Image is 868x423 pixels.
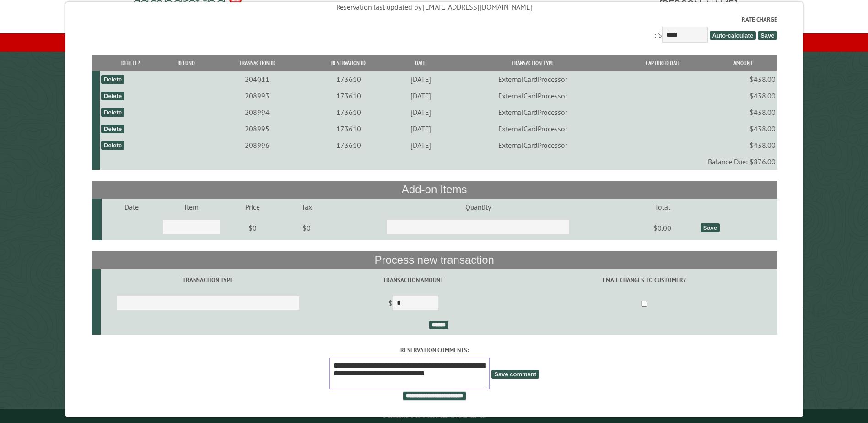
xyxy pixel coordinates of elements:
td: 173610 [304,137,393,153]
td: 173610 [304,71,393,87]
td: ExternalCardProcessor [448,87,617,104]
div: Delete [101,125,124,133]
td: 173610 [304,87,393,104]
td: $0 [283,215,330,241]
td: $0 [221,215,283,241]
div: Reservation last updated by [EMAIL_ADDRESS][DOMAIN_NAME] [91,2,777,12]
div: Save [700,223,719,232]
td: ExternalCardProcessor [448,120,617,137]
div: Delete [101,75,124,84]
th: Process new transaction [91,251,777,269]
td: $ [315,291,511,317]
th: Add-on Items [91,181,777,198]
td: Price [221,199,283,215]
div: Delete [101,92,124,100]
td: Item [162,199,221,215]
th: Amount [709,55,777,71]
label: Rate Charge [91,15,777,24]
td: [DATE] [393,120,448,137]
label: Email changes to customer? [512,276,776,284]
td: [DATE] [393,71,448,87]
td: $438.00 [709,87,777,104]
td: Date [102,199,162,215]
span: Save [757,31,776,40]
th: Date [393,55,448,71]
td: ExternalCardProcessor [448,104,617,120]
label: Reservation comments: [91,346,777,354]
th: Transaction ID [210,55,304,71]
span: Save comment [491,370,539,379]
td: ExternalCardProcessor [448,137,617,153]
td: Balance Due: $876.00 [99,153,777,170]
th: Transaction Type [448,55,617,71]
td: 204011 [210,71,304,87]
label: Transaction Amount [317,276,509,284]
small: © Campground Commander LLC. All rights reserved. [383,413,486,419]
td: $438.00 [709,104,777,120]
label: Transaction Type [102,276,314,284]
td: 208993 [210,87,304,104]
td: 173610 [304,120,393,137]
span: Auto-calculate [709,31,756,40]
td: $438.00 [709,71,777,87]
td: 208994 [210,104,304,120]
td: ExternalCardProcessor [448,71,617,87]
td: 173610 [304,104,393,120]
td: [DATE] [393,104,448,120]
th: Reservation ID [304,55,393,71]
td: Quantity [330,199,626,215]
th: Refund [161,55,210,71]
td: [DATE] [393,137,448,153]
td: [DATE] [393,87,448,104]
td: 208995 [210,120,304,137]
td: Total [626,199,699,215]
td: 208996 [210,137,304,153]
td: $0.00 [626,215,699,241]
th: Delete? [99,55,161,71]
div: Delete [101,141,124,150]
td: $438.00 [709,120,777,137]
td: Tax [283,199,330,215]
th: Captured Date [617,55,708,71]
div: Delete [101,108,124,117]
div: : $ [91,15,777,45]
td: $438.00 [709,137,777,153]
